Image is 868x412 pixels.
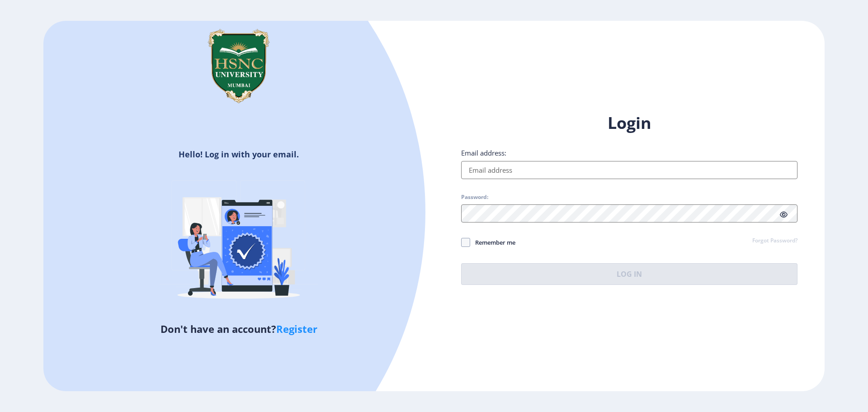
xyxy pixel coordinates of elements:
[461,263,797,285] button: Log In
[461,161,797,179] input: Email address
[160,163,318,322] img: Verified-rafiki.svg
[461,112,797,134] h1: Login
[461,194,488,201] label: Password:
[50,322,427,336] h5: Don't have an account?
[470,237,515,248] span: Remember me
[752,237,797,245] a: Forgot Password?
[461,148,506,157] label: Email address:
[193,21,284,111] img: hsnc.png
[276,322,317,336] a: Register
